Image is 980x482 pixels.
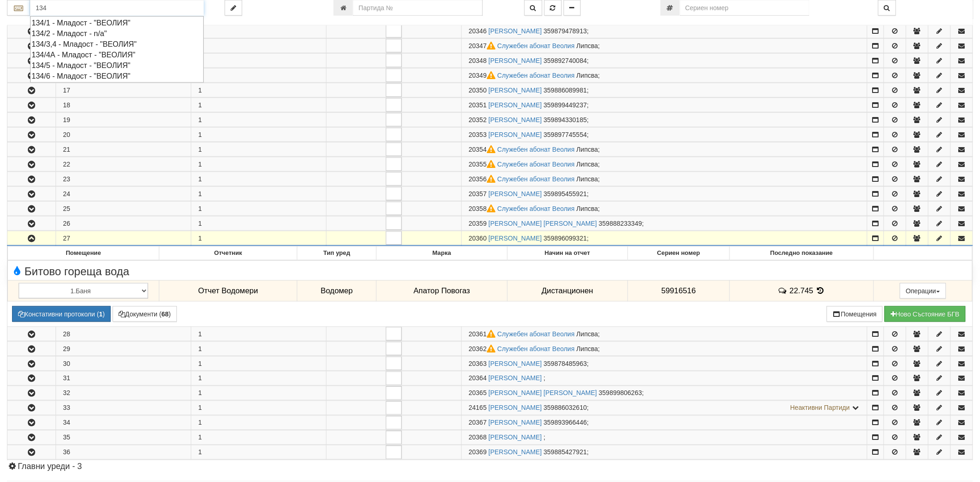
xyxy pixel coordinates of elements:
td: 23 [56,172,191,186]
td: 35 [56,431,191,445]
span: 59916516 [661,286,696,295]
td: 1 [191,202,327,216]
a: [PERSON_NAME] [PERSON_NAME] [489,220,597,227]
td: ; [462,142,867,157]
td: ; [462,24,867,38]
td: ; [462,202,867,216]
span: Неактивни Партиди [791,404,850,412]
td: 22 [56,157,191,172]
th: Последно показание [730,247,873,260]
td: 1 [191,431,327,445]
span: Липсва [577,205,598,212]
span: Партида № [469,434,487,441]
th: Тип уред [297,247,377,260]
td: 1 [191,386,327,401]
b: 1 [99,310,103,318]
span: 359897745554 [544,131,587,138]
td: ; [462,187,867,201]
button: Констативни протоколи (1) [12,306,111,322]
td: 1 [191,357,327,371]
th: Сериен номер [628,247,729,260]
td: ; [462,68,867,83]
span: Партида № [469,360,487,367]
span: Партида № [469,42,497,49]
span: 359896099321 [544,235,587,242]
td: 1 [191,216,327,231]
span: Липсва [577,42,598,49]
span: Партида № [469,235,487,242]
td: Апатор Повогаз [377,280,508,302]
a: [PERSON_NAME] [PERSON_NAME] [489,389,597,397]
td: ; [462,357,867,371]
td: ; [462,401,867,415]
td: 21 [56,142,191,157]
td: 1 [191,39,327,53]
span: Партида № [469,389,487,397]
td: 17 [56,83,191,98]
span: Партида № [469,87,487,94]
td: ; [462,39,867,53]
td: ; [462,128,867,142]
td: 1 [191,371,327,386]
a: Служебен абонат Веолия [497,330,575,338]
a: [PERSON_NAME] [489,27,542,35]
span: Липсва [577,161,598,168]
div: 134/1 - Младост - "ВЕОЛИЯ" [31,18,202,28]
td: 1 [191,342,327,356]
span: Партида № [469,146,497,153]
span: 359892740084 [544,57,587,64]
button: Новo Състояние БГВ [885,306,966,322]
a: Служебен абонат Веолия [497,345,575,352]
td: 24 [56,187,191,201]
a: [PERSON_NAME] [489,375,542,382]
span: Партида № [469,205,497,212]
span: Партида № [469,345,497,352]
span: Партида № [469,175,497,183]
div: 134/5 - Младост - "ВЕОЛИЯ" [31,60,202,71]
span: История на показанията [816,286,826,295]
td: 1 [191,83,327,98]
a: Служебен абонат Веолия [497,205,575,212]
td: 1 [191,98,327,112]
td: 19 [56,113,191,127]
td: 27 [56,231,191,246]
td: 31 [56,371,191,386]
span: 22.745 [790,286,813,295]
td: 1 [191,445,327,460]
td: ; [462,386,867,401]
button: Помещения [827,306,883,322]
span: Партида № [469,72,497,79]
th: Помещение [8,247,159,260]
span: 359888233349 [599,220,642,227]
span: Партида № [469,375,487,382]
a: [PERSON_NAME] [489,87,542,94]
span: Партида № [469,101,487,109]
span: 359895455921 [544,190,587,198]
span: Липсва [577,146,598,153]
th: Марка [377,247,508,260]
span: Партида № [469,449,487,456]
a: [PERSON_NAME] [489,404,542,412]
a: Служебен абонат Веолия [497,146,575,153]
span: Липсва [577,175,598,183]
td: ; [462,327,867,341]
a: [PERSON_NAME] [489,449,542,456]
td: 26 [56,216,191,231]
div: 134/3,4 - Младост - "ВЕОЛИЯ" [31,39,202,49]
td: ; [462,371,867,386]
td: 18 [56,98,191,112]
span: Липсва [577,72,598,79]
td: 1 [191,128,327,142]
td: 1 [191,24,327,38]
td: 25 [56,202,191,216]
span: Партида № [469,419,487,426]
div: 134/6 - Младост - "ВЕОЛИЯ" [31,71,202,81]
td: ; [462,172,867,186]
td: ; [462,216,867,231]
td: 1 [191,142,327,157]
span: История на забележките [778,286,790,295]
td: ; [462,98,867,112]
td: ; [462,431,867,445]
td: Дистанционен [507,280,628,302]
a: [PERSON_NAME] [489,131,542,138]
